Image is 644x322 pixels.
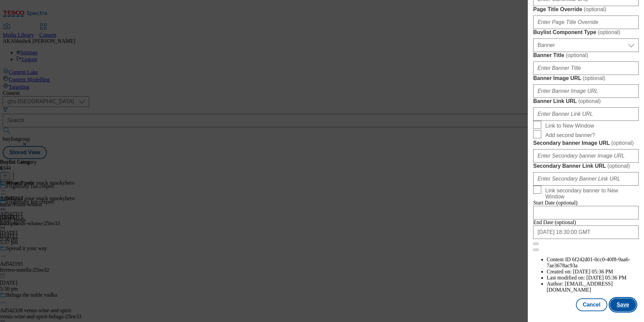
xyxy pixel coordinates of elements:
span: ( optional ) [583,75,605,81]
label: Buylist Component Type [533,29,639,36]
button: Save [610,298,636,311]
li: Created on: [547,269,639,275]
span: Link to New Window [545,123,594,129]
span: [EMAIL_ADDRESS][DOMAIN_NAME] [547,281,613,293]
label: Page Title Override [533,6,639,13]
input: Enter Secondary banner Image URL [533,149,639,163]
span: ( optional ) [598,29,620,35]
input: Enter Date [533,225,639,239]
span: ( optional ) [578,98,601,104]
span: 6f242d01-0cc0-40f8-9aa6-7ae3678ac93a [547,257,630,268]
span: Start Date (optional) [533,200,578,206]
input: Enter Banner Link URL [533,107,639,121]
input: Enter Banner Title [533,61,639,75]
span: Link secondary banner to New Window [545,188,636,200]
span: End Date (optional) [533,219,576,225]
button: Cancel [576,298,607,311]
input: Enter Banner Image URL [533,84,639,98]
input: Enter Page Title Override [533,16,639,29]
label: Secondary Banner Link URL [533,163,639,169]
span: ( optional ) [607,163,630,169]
span: [DATE] 05:36 PM [586,275,626,280]
label: Banner Image URL [533,75,639,82]
span: [DATE] 05:36 PM [573,269,613,274]
span: ( optional ) [566,52,588,58]
li: Author: [547,281,639,293]
li: Content ID [547,257,639,269]
label: Secondary banner Image URL [533,140,639,146]
span: Add second banner? [545,132,595,138]
span: ( optional ) [611,140,634,146]
input: Enter Date [533,206,639,219]
label: Banner Title [533,52,639,59]
input: Enter Secondary Banner Link URL [533,172,639,186]
li: Last modified on: [547,275,639,281]
button: Close [533,243,539,245]
span: ( optional ) [584,6,606,12]
label: Banner Link URL [533,98,639,105]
